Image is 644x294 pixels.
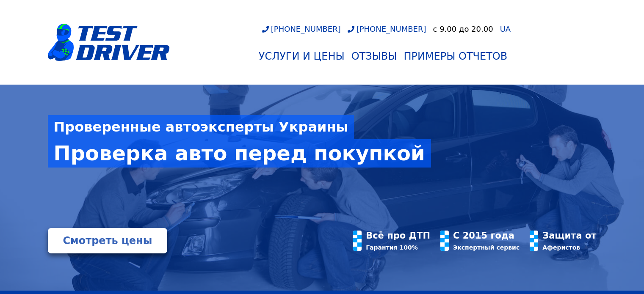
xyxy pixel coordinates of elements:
[259,50,345,62] div: Услуги и цены
[500,25,511,33] span: UA
[404,50,507,62] div: Примеры отчетов
[366,231,430,241] div: Всё про ДТП
[542,244,596,251] div: Аферистов
[348,47,401,66] a: Отзывы
[48,228,168,253] a: Смотреть цены
[48,139,431,167] div: Проверка авто перед покупкой
[433,25,493,33] div: c 9.00 до 20.00
[351,50,397,62] div: Отзывы
[400,47,511,66] a: Примеры отчетов
[48,115,354,139] div: Проверенные автоэксперты Украины
[453,231,520,241] div: С 2015 года
[348,25,426,33] a: [PHONE_NUMBER]
[255,47,348,66] a: Услуги и цены
[542,231,596,241] div: Защита от
[366,244,430,251] div: Гарантия 100%
[262,25,341,33] a: [PHONE_NUMBER]
[48,24,170,61] img: logotype
[500,25,511,33] a: UA
[453,244,520,251] div: Экспертный сервис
